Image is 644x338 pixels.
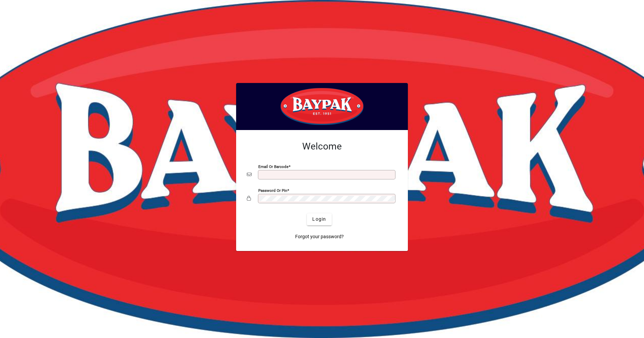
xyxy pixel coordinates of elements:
[295,233,344,240] span: Forgot your password?
[292,231,346,243] a: Forgot your password?
[247,141,397,152] h2: Welcome
[258,188,287,193] mat-label: Password or Pin
[307,213,331,225] button: Login
[258,164,288,169] mat-label: Email or Barcode
[312,216,326,223] span: Login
